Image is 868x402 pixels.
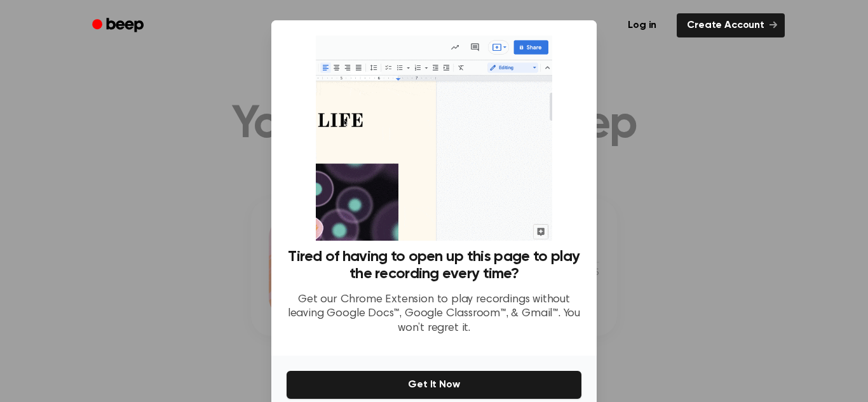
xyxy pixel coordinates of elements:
a: Create Account [677,13,785,37]
p: Get our Chrome Extension to play recordings without leaving Google Docs™, Google Classroom™, & Gm... [287,293,581,336]
a: Log in [615,11,669,40]
img: Beep extension in action [316,36,552,241]
button: Get It Now [287,371,581,399]
a: Beep [83,13,155,38]
h3: Tired of having to open up this page to play the recording every time? [287,248,581,283]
